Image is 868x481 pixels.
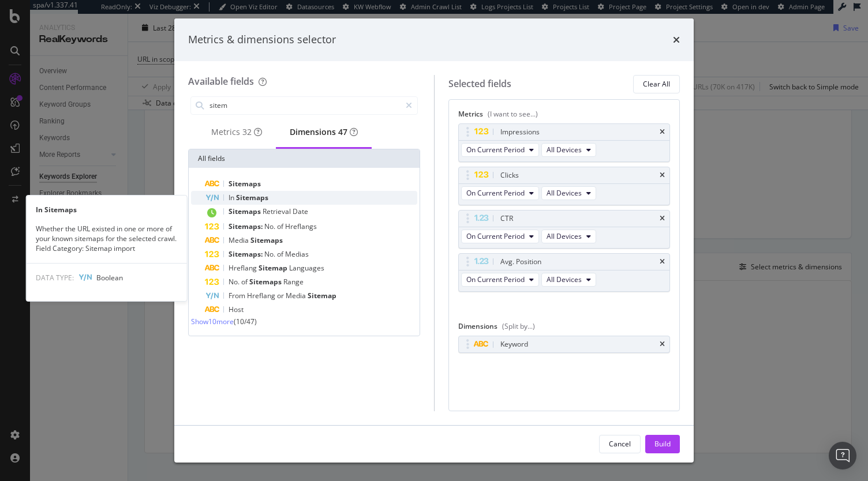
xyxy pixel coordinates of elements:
span: All Devices [547,231,582,241]
button: Cancel [599,435,641,453]
span: Retrieval [263,206,293,216]
span: On Current Period [466,275,525,284]
span: of [241,277,249,287]
div: Metrics [211,126,262,138]
button: All Devices [541,143,596,157]
div: Cancel [609,439,631,449]
div: Clicks [500,170,519,181]
span: Range [283,277,304,287]
span: 32 [242,126,252,137]
span: Sitemaps [229,179,261,189]
span: Sitemaps: [229,221,264,231]
button: Clear All [633,75,680,93]
div: CTRtimesOn Current PeriodAll Devices [458,210,671,249]
span: Sitemaps [236,193,268,202]
div: Build [654,439,671,449]
div: times [660,341,665,348]
span: On Current Period [466,188,525,198]
span: Hreflangs [285,221,317,231]
span: Host [229,305,244,314]
span: From [229,291,247,300]
div: brand label [338,126,347,138]
span: Sitemap [308,291,336,300]
span: Sitemaps [229,206,263,216]
div: Metrics & dimensions selector [188,32,336,47]
span: No. [229,277,241,287]
span: of [277,249,285,259]
button: On Current Period [461,273,539,287]
span: Sitemap [259,263,289,273]
span: No. [264,249,277,259]
div: Selected fields [448,77,511,91]
div: modal [174,18,694,463]
span: Hreflang [247,291,277,300]
div: (Split by...) [502,321,535,331]
button: Build [645,435,680,453]
div: Dimensions [290,126,358,138]
div: times [660,172,665,179]
span: Media [286,291,308,300]
span: Hreflang [229,263,259,273]
div: CTR [500,213,513,224]
div: Keywordtimes [458,336,671,353]
div: brand label [242,126,252,138]
div: times [660,258,665,265]
div: Whether the URL existed in one or more of your known sitemaps for the selected crawl. Field Categ... [27,224,187,253]
span: Media [229,235,250,245]
div: times [660,215,665,222]
div: times [673,32,680,47]
div: Avg. Position [500,256,541,268]
div: Available fields [188,75,254,88]
div: Keyword [500,339,528,350]
div: Metrics [458,109,671,123]
span: On Current Period [466,231,525,241]
span: On Current Period [466,145,525,155]
button: All Devices [541,273,596,287]
div: Impressions [500,126,540,138]
span: Sitemaps: [229,249,264,259]
div: times [660,129,665,136]
span: of [277,221,285,231]
button: All Devices [541,186,596,200]
button: On Current Period [461,230,539,243]
span: No. [264,221,277,231]
button: On Current Period [461,143,539,157]
div: All fields [189,149,420,168]
div: ImpressionstimesOn Current PeriodAll Devices [458,123,671,162]
div: Clear All [643,79,670,89]
span: Medias [285,249,309,259]
div: In Sitemaps [27,205,187,215]
div: ClickstimesOn Current PeriodAll Devices [458,167,671,205]
span: ( 10 / 47 ) [234,317,257,326]
div: Avg. PositiontimesOn Current PeriodAll Devices [458,253,671,292]
span: Languages [289,263,324,273]
button: On Current Period [461,186,539,200]
span: Sitemaps [250,235,283,245]
div: (I want to see...) [488,109,538,119]
span: or [277,291,286,300]
span: All Devices [547,188,582,198]
span: In [229,193,236,202]
span: All Devices [547,275,582,284]
button: All Devices [541,230,596,243]
span: All Devices [547,145,582,155]
span: Date [293,206,308,216]
input: Search by field name [208,97,401,114]
div: Dimensions [458,321,671,336]
span: 47 [338,126,347,137]
span: Sitemaps [249,277,283,287]
div: Open Intercom Messenger [829,442,856,469]
span: Show 10 more [191,317,234,326]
